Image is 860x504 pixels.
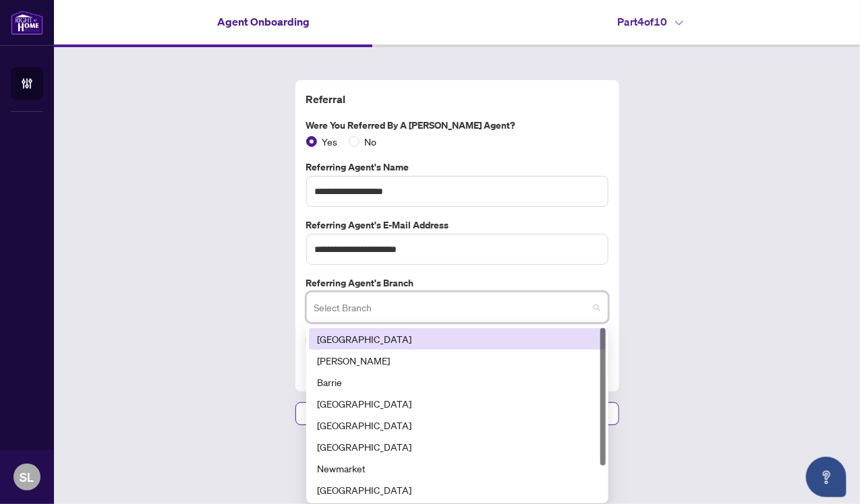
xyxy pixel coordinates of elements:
[309,414,606,436] div: Durham
[317,439,598,454] div: [GEOGRAPHIC_DATA]
[309,350,606,371] div: Vaughan
[317,396,598,411] div: [GEOGRAPHIC_DATA]
[306,218,608,232] label: Referring Agent's E-Mail Address
[317,461,598,476] div: Newmarket
[317,418,598,433] div: [GEOGRAPHIC_DATA]
[309,393,606,414] div: Burlington
[317,482,598,497] div: [GEOGRAPHIC_DATA]
[11,10,43,35] img: logo
[317,332,598,346] div: [GEOGRAPHIC_DATA]
[309,371,606,393] div: Barrie
[317,134,343,149] span: Yes
[309,479,606,501] div: Ottawa
[806,457,847,497] button: Open asap
[306,91,608,107] h4: Referral
[295,402,452,425] button: Previous
[20,468,34,486] span: SL
[309,328,606,350] div: Richmond Hill
[360,134,382,149] span: No
[217,13,310,30] h4: Agent Onboarding
[317,353,598,368] div: [PERSON_NAME]
[317,375,598,389] div: Barrie
[306,276,608,290] label: Referring Agent's Branch
[309,458,606,479] div: Newmarket
[618,13,683,30] h4: Part 4 of 10
[306,160,608,175] label: Referring Agent's Name
[309,436,606,458] div: Mississauga
[306,118,608,133] label: Were you referred by a [PERSON_NAME] Agent?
